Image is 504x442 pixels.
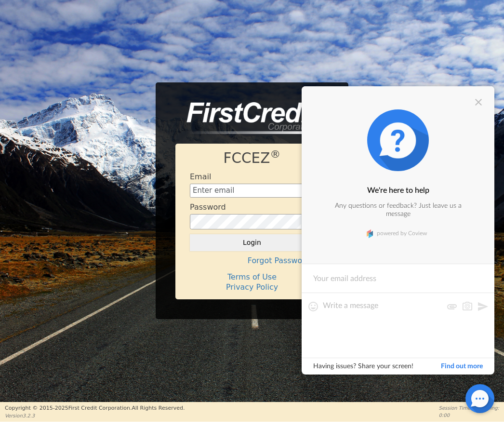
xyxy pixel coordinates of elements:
p: Copyright © 2015- 2025 First Credit Corporation. [5,404,185,413]
span: All Rights Reserved. [132,405,185,411]
button: Login [190,234,314,251]
p: 0:00 [439,412,499,419]
img: logo-CMu_cnol.png [175,102,321,134]
h4: Terms of Use [190,272,314,281]
input: password [190,214,302,229]
h1: FCCEZ [190,150,314,167]
a: powered by Coview [361,226,436,241]
h4: Email [190,172,211,181]
sup: ® [270,148,280,160]
input: Your email address [302,264,494,293]
input: Enter email [190,184,314,198]
div: Having issues? Share your screen! [313,363,441,370]
div: Find out more [441,363,483,370]
h4: Forgot Password? [190,256,314,265]
h4: Password [190,202,226,212]
div: Any questions or feedback? Just leave us a message [331,202,465,218]
h4: Privacy Policy [190,282,314,292]
p: Session Time Remaining: [439,404,499,412]
p: Version 3.2.3 [5,412,185,419]
div: We're here to help [367,187,429,194]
